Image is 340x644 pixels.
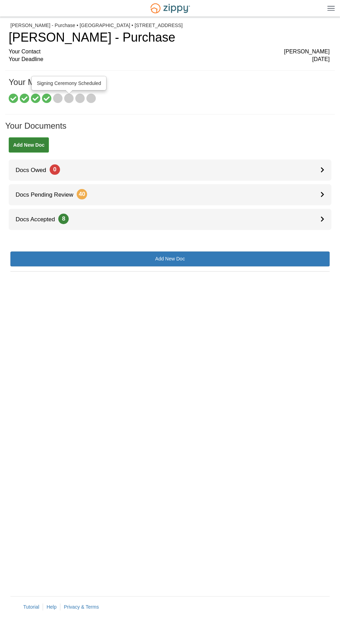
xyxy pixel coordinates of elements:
a: Tutorial [23,604,39,610]
div: Signing Ceremony Scheduled [32,77,106,90]
span: 40 [77,189,87,199]
div: [PERSON_NAME] - Purchase • [GEOGRAPHIC_DATA] • [STREET_ADDRESS] [10,23,330,28]
span: Docs Pending Review [9,191,87,198]
span: Docs Accepted [9,216,69,223]
span: 8 [58,214,69,224]
a: Privacy & Terms [64,604,99,610]
span: Docs Owed [9,167,60,173]
div: Your Deadline [9,55,330,63]
h1: Your Documents [5,121,335,137]
div: Your Contact [9,48,330,56]
span: [DATE] [312,55,330,63]
img: Mobile Dropdown Menu [327,6,335,11]
span: [PERSON_NAME] [284,48,330,56]
a: Add New Doc [9,137,49,153]
a: Docs Accepted8 [9,209,331,230]
span: 0 [50,164,60,175]
a: Docs Pending Review40 [9,184,331,205]
a: Help [46,604,57,610]
a: Docs Owed0 [9,160,331,181]
h1: [PERSON_NAME] - Purchase [9,31,330,44]
a: Add New Doc [10,251,330,266]
h1: Your Milestones [9,78,330,94]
